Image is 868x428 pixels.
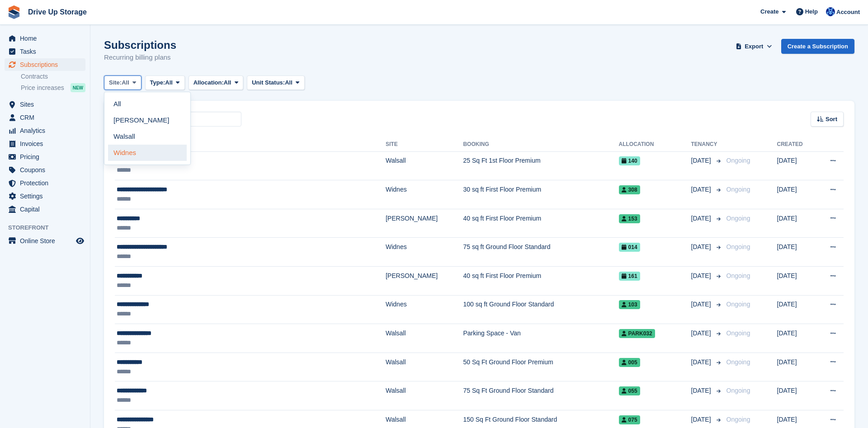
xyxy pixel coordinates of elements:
[5,45,85,58] a: menu
[145,75,185,90] button: Type: All
[108,128,187,145] a: Walsall
[386,137,463,152] th: Site
[20,111,74,124] span: CRM
[20,32,74,45] span: Home
[691,156,713,165] span: [DATE]
[691,386,713,395] span: [DATE]
[726,301,750,308] span: Ongoing
[20,203,74,216] span: Capital
[21,83,85,93] a: Price increases NEW
[20,235,74,247] span: Online Store
[691,415,713,424] span: [DATE]
[20,137,74,150] span: Invoices
[20,98,74,111] span: Sites
[836,8,860,17] span: Account
[734,39,774,54] button: Export
[104,52,176,63] p: Recurring billing plans
[691,300,713,309] span: [DATE]
[619,415,640,424] span: 075
[5,32,85,45] a: menu
[726,272,750,279] span: Ongoing
[122,78,129,87] span: All
[760,7,778,16] span: Create
[726,416,750,423] span: Ongoing
[386,267,463,296] td: [PERSON_NAME]
[726,329,750,337] span: Ongoing
[691,185,713,194] span: [DATE]
[463,381,618,410] td: 75 Sq Ft Ground Floor Standard
[777,353,816,381] td: [DATE]
[5,177,85,189] a: menu
[463,180,618,209] td: 30 sq ft First Floor Premium
[193,78,224,87] span: Allocation:
[386,151,463,180] td: Walsall
[75,235,85,246] a: Preview store
[5,203,85,216] a: menu
[5,124,85,137] a: menu
[224,78,231,87] span: All
[726,157,750,164] span: Ongoing
[7,5,21,19] img: stora-icon-8386f47178a22dfd0bd8f6a31ec36ba5ce8667c1dd55bd0f319d3a0aa187defe.svg
[108,145,187,161] a: Widnes
[619,386,640,395] span: 055
[386,238,463,267] td: Widnes
[463,137,618,152] th: Booking
[619,185,640,194] span: 308
[619,329,655,338] span: PARK032
[691,137,723,152] th: Tenancy
[165,78,173,87] span: All
[745,42,763,51] span: Export
[463,324,618,353] td: Parking Space - Van
[619,214,640,223] span: 153
[781,39,854,54] a: Create a Subscription
[252,78,285,87] span: Unit Status:
[777,324,816,353] td: [DATE]
[463,238,618,267] td: 75 sq ft Ground Floor Standard
[20,151,74,163] span: Pricing
[726,358,750,366] span: Ongoing
[386,381,463,410] td: Walsall
[619,358,640,367] span: 005
[285,78,292,87] span: All
[777,381,816,410] td: [DATE]
[386,324,463,353] td: Walsall
[619,137,691,152] th: Allocation
[619,272,640,281] span: 161
[691,242,713,252] span: [DATE]
[5,190,85,202] a: menu
[463,151,618,180] td: 25 Sq Ft 1st Floor Premium
[463,353,618,381] td: 50 Sq Ft Ground Floor Premium
[386,295,463,324] td: Widnes
[247,75,304,90] button: Unit Status: All
[386,209,463,238] td: [PERSON_NAME]
[189,75,244,90] button: Allocation: All
[463,209,618,238] td: 40 sq ft First Floor Premium
[619,156,640,165] span: 140
[109,78,122,87] span: Site:
[777,238,816,267] td: [DATE]
[691,214,713,223] span: [DATE]
[104,75,142,90] button: Site: All
[777,267,816,296] td: [DATE]
[5,235,85,247] a: menu
[71,83,85,92] div: NEW
[5,98,85,111] a: menu
[726,186,750,193] span: Ongoing
[691,329,713,338] span: [DATE]
[463,267,618,296] td: 40 sq ft First Floor Premium
[5,164,85,176] a: menu
[8,223,90,232] span: Storefront
[20,190,74,202] span: Settings
[619,243,640,252] span: 014
[777,151,816,180] td: [DATE]
[150,78,165,87] span: Type:
[777,137,816,152] th: Created
[5,151,85,163] a: menu
[386,180,463,209] td: Widnes
[777,209,816,238] td: [DATE]
[21,72,85,81] a: Contracts
[21,84,64,92] span: Price increases
[777,180,816,209] td: [DATE]
[463,295,618,324] td: 100 sq ft Ground Floor Standard
[726,243,750,250] span: Ongoing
